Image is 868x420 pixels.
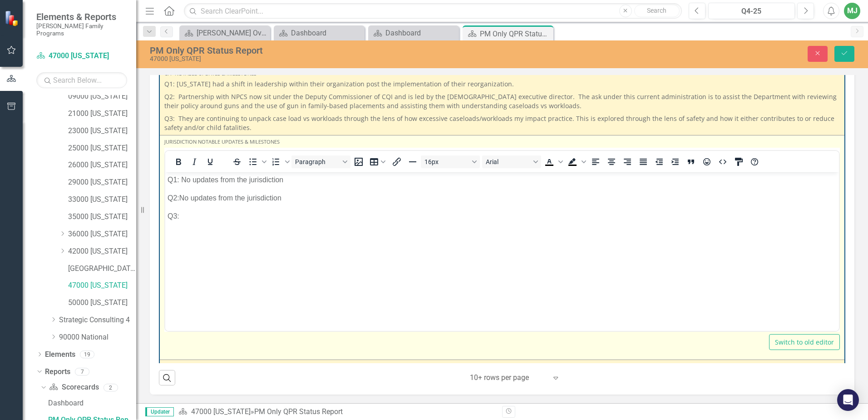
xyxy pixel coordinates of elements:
div: Dashboard [291,27,362,39]
a: 47000 [US_STATE] [68,280,136,291]
a: 26000 [US_STATE] [68,160,136,170]
div: Background color Black [565,155,587,168]
a: 33000 [US_STATE] [68,195,136,205]
button: Block Paragraph [291,155,350,168]
button: Font size 16px [421,155,480,168]
button: Strikethrough [229,155,245,168]
button: Font Arial [482,155,541,168]
a: 47000 [US_STATE] [36,51,127,61]
input: Search ClearPoint... [184,3,682,19]
p: Q3: They are continuing to unpack case load vs workloads through the lens of how excessive caselo... [164,112,840,132]
a: Dashboard [370,27,457,39]
div: Dashboard [385,27,457,39]
div: Bullet list [245,155,268,168]
iframe: Rich Text Area [165,172,839,331]
a: 35000 [US_STATE] [68,212,136,222]
button: Q4-25 [708,3,795,19]
a: 36000 [US_STATE] [68,229,136,240]
button: Underline [202,155,218,168]
div: 19 [80,350,94,358]
button: Justify [636,155,651,168]
a: 29000 [US_STATE] [68,177,136,188]
a: Dashboard [46,396,136,410]
div: 7 [75,368,89,375]
div: » [178,407,495,417]
button: Align right [620,155,635,168]
small: [PERSON_NAME] Family Programs [36,22,127,37]
a: 25000 [US_STATE] [68,143,136,154]
input: Search Below... [36,72,127,88]
a: Scorecards [49,382,99,393]
a: 42000 [US_STATE] [68,246,136,257]
span: Elements & Reports [36,11,127,22]
a: Reports [45,367,70,377]
button: Horizontal line [405,155,420,168]
span: Arial [486,158,530,165]
div: Text color Black [542,155,564,168]
button: MJ [844,3,860,19]
a: Strategic Consulting 4 [59,315,136,325]
button: Insert image [351,155,366,168]
button: Emojis [699,155,715,168]
button: HTML Editor [715,155,730,168]
div: 47000 [US_STATE] [150,55,545,62]
span: 16px [424,158,469,165]
div: Numbered list [268,155,291,168]
a: 90000 National [59,332,136,343]
button: Decrease indent [651,155,667,168]
button: Switch to old editor [769,334,840,350]
button: Italic [187,155,202,168]
img: ClearPoint Strategy [5,10,20,26]
a: 47000 [US_STATE] [191,407,251,416]
button: Increase indent [667,155,683,168]
button: CSS Editor [731,155,746,168]
button: Align center [604,155,619,168]
div: PM Only QPR Status Report [480,28,551,40]
div: PM Only QPR Status Report [150,45,545,55]
p: Q1: [US_STATE] had a shift in leadership within their organization post the implementation of the... [164,80,840,90]
a: 50000 [US_STATE] [68,298,136,308]
a: Dashboard [276,27,362,39]
a: Elements [45,350,75,360]
div: [PERSON_NAME] Overview [197,27,268,39]
button: Table [367,155,389,168]
button: Insert/edit link [389,155,404,168]
div: Jurisdiction Notable Updates & Milestones [164,138,840,145]
button: Search [634,5,680,17]
button: Help [747,155,762,168]
span: Search [647,7,666,14]
a: [GEOGRAPHIC_DATA][US_STATE] [68,264,136,274]
div: Dashboard [48,399,136,407]
div: 2 [104,384,118,391]
span: Updater [145,407,174,416]
p: Q2: Partnership with NPCS now sit under the Deputy Commissioner of CQI and is led by the [DEMOGRA... [164,90,840,112]
button: Bold [171,155,186,168]
a: [PERSON_NAME] Overview [182,27,268,39]
button: Blockquote [683,155,699,168]
button: Align left [588,155,603,168]
span: Paragraph [295,158,340,165]
a: 09000 [US_STATE] [68,91,136,102]
div: PM Only QPR Status Report [254,407,343,416]
a: 21000 [US_STATE] [68,109,136,119]
div: Q4-25 [711,6,792,17]
div: Open Intercom Messenger [837,389,859,411]
a: 23000 [US_STATE] [68,126,136,136]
